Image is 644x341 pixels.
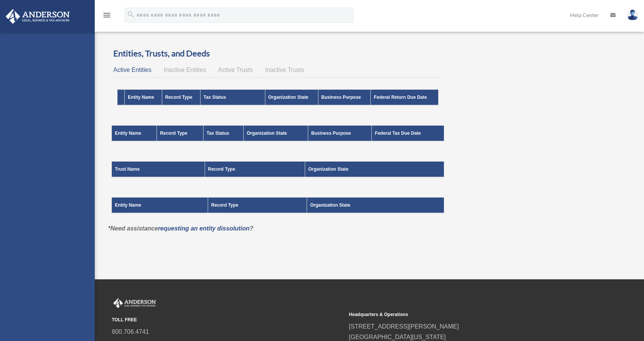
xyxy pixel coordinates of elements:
[203,126,243,142] th: Tax Status
[108,225,253,232] em: *Need assistance ?
[3,9,72,24] img: Anderson Advisors Platinum Portal
[218,67,253,73] span: Active Trusts
[627,9,638,20] img: User Pic
[113,48,442,59] h3: Entities, Trusts, and Deeds
[244,126,308,142] th: Organization State
[265,90,318,106] th: Organization State
[349,334,446,340] a: [GEOGRAPHIC_DATA][US_STATE]
[205,162,305,178] th: Record Type
[318,90,371,106] th: Business Purpose
[102,13,111,20] a: menu
[112,126,157,142] th: Entity Name
[102,11,111,20] i: menu
[125,90,162,106] th: Entity Name
[265,67,304,73] span: Inactive Trusts
[112,162,205,178] th: Trust Name
[208,198,307,213] th: Record Type
[164,67,206,73] span: Inactive Entities
[113,67,151,73] span: Active Entities
[112,329,149,335] a: 800.706.4741
[349,323,459,330] a: [STREET_ADDRESS][PERSON_NAME]
[157,126,204,142] th: Record Type
[112,198,208,213] th: Entity Name
[349,311,581,319] small: Headquarters & Operations
[112,298,157,308] img: Anderson Advisors Platinum Portal
[158,225,250,232] a: requesting an entity dissolution
[162,90,200,106] th: Record Type
[305,162,444,178] th: Organization State
[371,90,439,106] th: Federal Return Due Date
[307,198,444,213] th: Organization State
[308,126,371,142] th: Business Purpose
[372,126,444,142] th: Federal Tax Due Date
[200,90,265,106] th: Tax Status
[112,316,344,324] small: TOLL FREE
[127,10,135,19] i: search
